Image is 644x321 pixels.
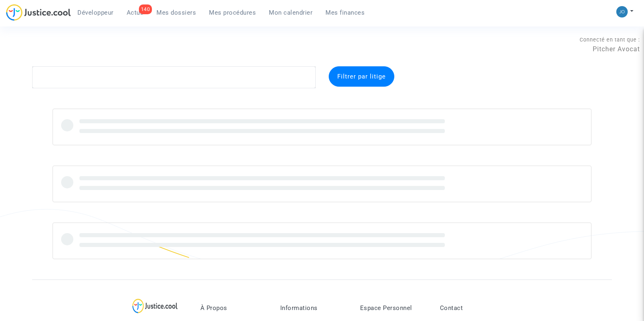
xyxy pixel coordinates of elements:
a: Mes finances [319,7,371,19]
p: À Propos [200,304,268,312]
img: jc-logo.svg [6,4,71,21]
span: Mes procédures [209,9,256,16]
span: Développeur [77,9,114,16]
span: Filtrer par litige [337,73,386,80]
span: Connecté en tant que : [580,37,640,43]
img: 45a793c8596a0d21866ab9c5374b5e4b [616,6,628,17]
a: Mes dossiers [150,7,202,19]
p: Espace Personnel [360,304,428,312]
span: Mes finances [325,9,365,16]
span: Actus [127,9,144,16]
span: Mon calendrier [269,9,312,16]
span: Mes dossiers [156,9,196,16]
img: logo-lg.svg [132,299,178,313]
a: Mon calendrier [262,7,319,19]
a: 140Actus [120,7,150,19]
a: Développeur [71,7,120,19]
p: Informations [280,304,348,312]
a: Mes procédures [202,7,262,19]
p: Contact [440,304,508,312]
div: 140 [139,4,152,14]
